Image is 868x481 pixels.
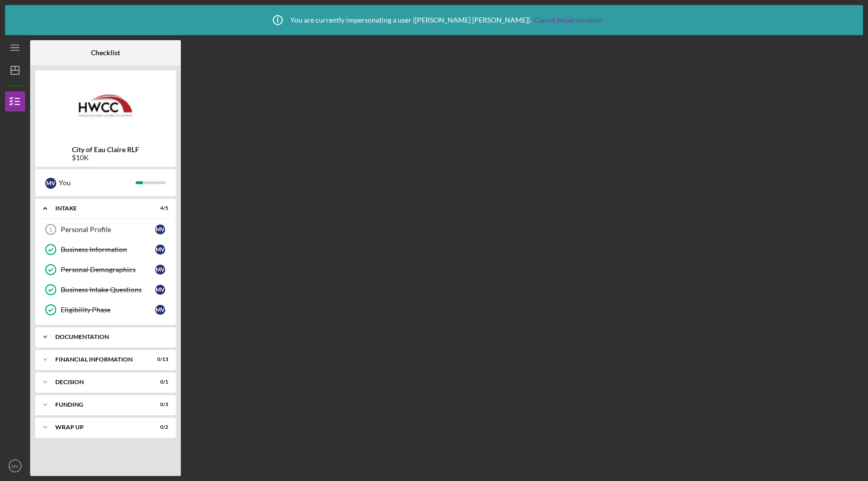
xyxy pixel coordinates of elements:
b: Checklist [91,49,120,57]
div: 0 / 2 [150,424,168,430]
div: Funding [55,402,143,408]
div: Decision [55,379,143,385]
div: You are currently impersonating a user ( [PERSON_NAME] [PERSON_NAME] ). [265,8,603,33]
div: M V [155,265,165,275]
div: 0 / 1 [150,379,168,385]
div: M V [155,224,165,234]
div: Financial Information [55,356,143,363]
button: MV [5,456,25,476]
div: Intake [55,205,143,211]
div: You [59,174,136,191]
div: Business Information [61,246,155,254]
a: Personal DemographicsMV [40,260,171,280]
div: M V [155,305,165,315]
div: 0 / 3 [150,402,168,408]
a: 1Personal ProfileMV [40,219,171,239]
img: Product logo [35,75,176,136]
div: Wrap Up [55,424,143,430]
text: MV [12,463,19,469]
a: Business InformationMV [40,239,171,260]
div: M V [155,285,165,295]
div: Personal Demographics [61,266,155,274]
div: Personal Profile [61,225,155,233]
a: Eligibility PhaseMV [40,300,171,320]
a: Cancel Impersonation [534,16,603,24]
div: 4 / 5 [150,205,168,211]
div: Eligibility Phase [61,306,155,314]
div: 0 / 13 [150,356,168,363]
div: Documentation [55,334,163,340]
b: City of Eau Claire RLF [72,146,139,154]
a: Business Intake QuestionsMV [40,280,171,300]
div: M V [155,245,165,255]
div: Business Intake Questions [61,286,155,294]
div: $10K [72,154,139,162]
tspan: 1 [49,226,52,232]
div: M V [45,178,56,189]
